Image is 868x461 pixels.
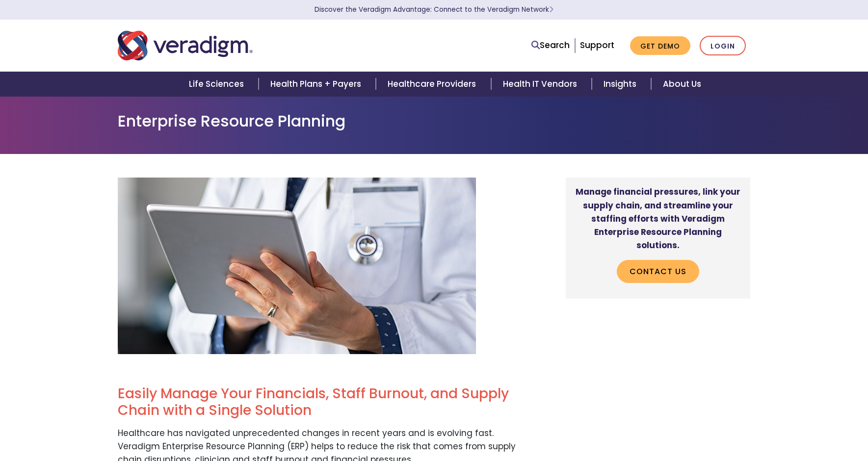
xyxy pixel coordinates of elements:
a: Contact Us [617,260,699,282]
h1: Enterprise Resource Planning [118,112,751,130]
a: Search [531,39,570,52]
a: About Us [651,72,713,97]
img: Veradigm logo [118,29,253,62]
a: Login [700,36,746,56]
a: Support [580,39,614,51]
a: Discover the Veradigm Advantage: Connect to the Veradigm NetworkLearn More [315,5,553,14]
a: Health Plans + Payers [259,72,376,97]
a: Insights [592,72,651,97]
h2: Easily Manage Your Financials, Staff Burnout, and Supply Chain with a Single Solution [118,385,519,418]
strong: Manage financial pressures, link your supply chain, and streamline your staffing efforts with Ver... [576,186,740,251]
a: Health IT Vendors [491,72,592,97]
span: Learn More [549,5,553,14]
a: Healthcare Providers [376,72,491,97]
a: Life Sciences [177,72,259,97]
a: Get Demo [630,36,690,55]
img: Closeup of female doctor in lab coat and stethoscope holding digital tablet, reading patient report. [118,178,476,354]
